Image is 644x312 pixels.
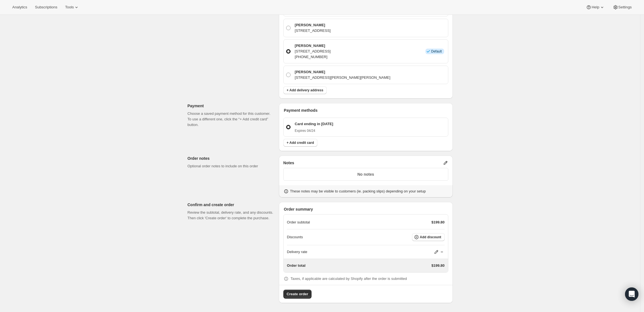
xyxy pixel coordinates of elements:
p: [PERSON_NAME] [295,22,331,28]
p: [STREET_ADDRESS] [295,49,331,54]
p: Card ending in [DATE] [295,121,333,127]
span: Help [592,5,599,9]
p: [PERSON_NAME] [295,43,331,49]
p: Taxes, if applicable are calculated by Shopify after the order is submitted [291,276,407,282]
p: Payment methods [284,108,448,113]
p: No notes [287,172,445,177]
p: [STREET_ADDRESS] [295,28,331,34]
p: Order summary [284,206,448,212]
button: Create order [283,290,312,299]
p: Discounts [287,234,303,240]
p: Choose a saved payment method for this customer. To use a different one, click the “+ Add credit ... [188,111,274,128]
p: Payment [188,103,274,109]
p: Expires 04/24 [295,128,333,133]
p: [PERSON_NAME] [295,69,390,75]
p: Optional order notes to include on this order [188,163,274,169]
p: Order total [287,263,305,268]
button: + Add delivery address [283,86,327,94]
span: + Add delivery address [287,88,323,92]
p: Delivery rate [287,249,307,255]
button: Tools [62,3,83,11]
span: Notes [283,160,294,166]
span: Tools [65,5,74,9]
span: Settings [618,5,632,9]
p: [STREET_ADDRESS][PERSON_NAME][PERSON_NAME] [295,75,390,80]
button: + Add credit card [283,139,317,147]
span: Create order [287,291,308,297]
p: Order subtotal [287,220,310,225]
p: $199.80 [432,263,445,268]
p: [PHONE_NUMBER] [295,54,331,60]
button: Subscriptions [32,3,61,11]
button: Help [583,3,608,11]
span: Add discount [420,235,441,239]
p: Order notes [188,156,274,161]
div: Open Intercom Messenger [625,287,638,301]
p: Confirm and create order [188,202,274,208]
span: + Add credit card [287,140,314,145]
span: Analytics [12,5,27,9]
p: Review the subtotal, delivery rate, and any discounts. Then click 'Create order' to complete the ... [188,210,274,221]
p: These notes may be visible to customers (ie. packing slips) depending on your setup [290,189,426,194]
span: Subscriptions [35,5,57,9]
button: Settings [609,3,635,11]
span: Default [431,49,442,54]
p: $199.80 [432,220,445,225]
button: Add discount [412,233,445,241]
button: Analytics [9,3,30,11]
